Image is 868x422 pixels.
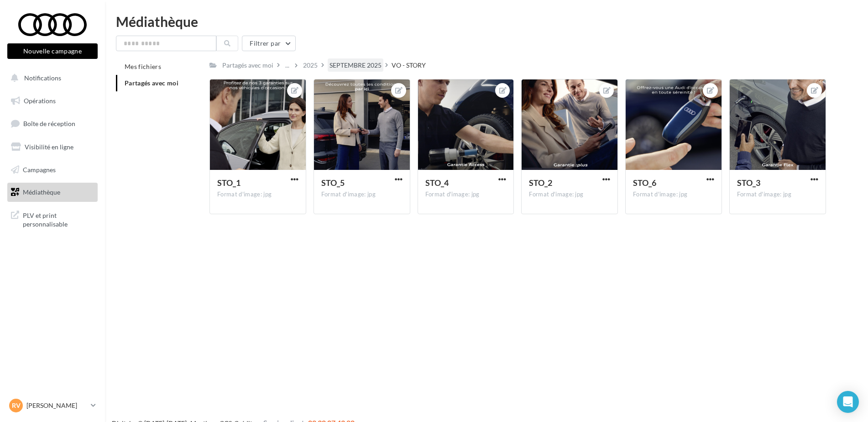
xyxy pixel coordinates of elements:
[5,69,96,88] button: Notifications
[5,91,99,111] a: Opérations
[5,114,99,133] a: Boîte de réception
[633,178,656,188] span: STO_6
[7,397,98,414] a: RV [PERSON_NAME]
[737,178,760,188] span: STO_3
[529,178,552,188] span: STO_2
[125,79,178,87] span: Partagés avec moi
[837,391,859,413] div: Open Intercom Messenger
[23,188,60,196] span: Médiathèque
[12,401,21,410] span: RV
[321,190,403,199] div: Format d'image: jpg
[392,61,426,70] div: VO - STORY
[283,59,291,72] div: ...
[737,190,818,199] div: Format d'image: jpg
[23,209,94,229] span: PLV et print personnalisable
[24,74,61,82] span: Notifications
[116,15,857,28] div: Médiathèque
[7,43,98,59] button: Nouvelle campagne
[5,183,99,202] a: Médiathèque
[23,120,75,127] span: Boîte de réception
[125,63,161,70] span: Mes fichiers
[26,401,87,410] p: [PERSON_NAME]
[303,61,318,70] div: 2025
[24,97,56,105] span: Opérations
[23,165,56,173] span: Campagnes
[242,36,296,51] button: Filtrer par
[5,206,99,232] a: PLV et print personnalisable
[5,137,99,157] a: Visibilité en ligne
[217,190,298,199] div: Format d'image: jpg
[529,190,610,199] div: Format d'image: jpg
[633,190,714,199] div: Format d'image: jpg
[321,178,345,188] span: STO_5
[329,61,382,70] div: SEPTEMBRE 2025
[25,143,73,151] span: Visibilité en ligne
[5,160,99,179] a: Campagnes
[222,61,273,70] div: Partagés avec moi
[425,178,449,188] span: STO_4
[425,190,507,199] div: Format d'image: jpg
[217,178,241,188] span: STO_1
